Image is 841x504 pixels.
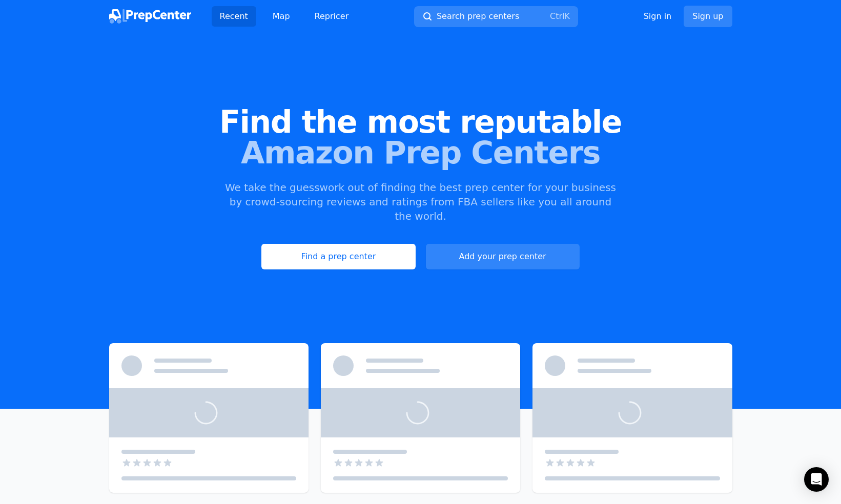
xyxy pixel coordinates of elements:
a: Recent [212,6,256,27]
a: Sign up [684,6,732,27]
p: We take the guesswork out of finding the best prep center for your business by crowd-sourcing rev... [224,180,618,223]
span: Amazon Prep Centers [16,137,825,168]
button: Search prep centersCtrlK [414,6,578,27]
span: Search prep centers [437,10,519,23]
a: Find a prep center [261,244,415,269]
span: Find the most reputable [16,107,825,137]
a: Repricer [306,6,357,27]
a: Map [264,6,298,27]
img: PrepCenter [109,9,191,24]
a: Sign in [644,10,672,23]
a: Add your prep center [426,244,580,269]
div: Open Intercom Messenger [804,467,829,492]
kbd: K [564,11,570,21]
kbd: Ctrl [550,11,564,21]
